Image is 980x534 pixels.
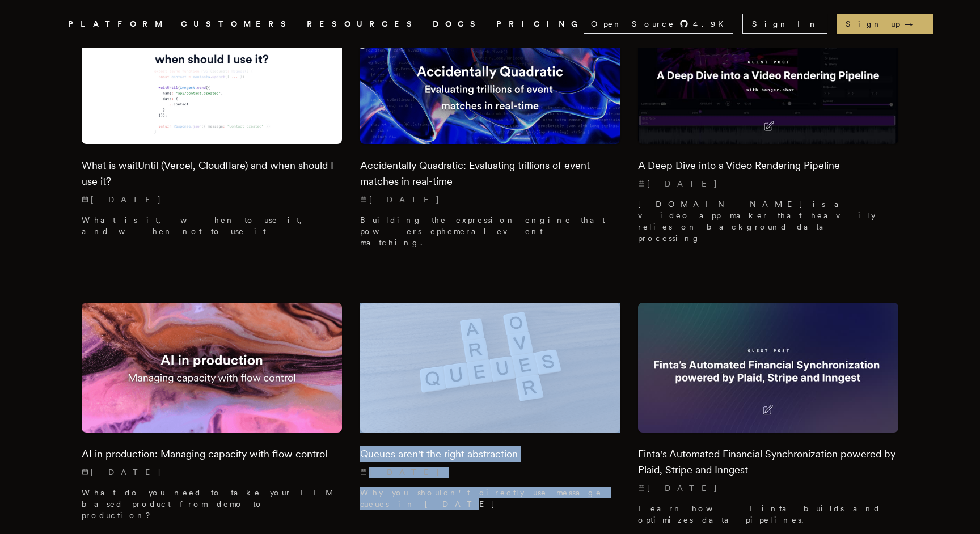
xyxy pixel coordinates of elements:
p: [DATE] [360,194,620,205]
h2: AI in production: Managing capacity with flow control [82,446,342,462]
p: Why you shouldn't directly use message queues in [DATE] [360,487,620,510]
p: [DATE] [360,467,620,478]
span: 4.9 K [693,18,730,29]
p: What is it, when to use it, and when not to use it [82,214,342,237]
p: [DATE] [82,194,342,205]
button: PLATFORM [68,17,167,31]
p: [DATE] [638,482,898,494]
h2: What is waitUntil (Vercel, Cloudflare) and when should I use it? [82,158,342,189]
p: Building the expression engine that powers ephemeral event matching. [360,214,620,248]
h2: Finta's Automated Financial Synchronization powered by Plaid, Stripe and Inngest [638,446,898,478]
a: DOCS [433,17,483,31]
p: What do you need to take your LLM based product from demo to production? [82,487,342,521]
img: Featured image for A Deep Dive into a Video Rendering Pipeline blog post [638,14,898,144]
img: Featured image for Finta's Automated Financial Synchronization powered by Plaid, Stripe and Innge... [638,303,898,433]
span: → [905,18,924,29]
a: Featured image for AI in production: Managing capacity with flow control blog postAI in productio... [82,303,342,530]
a: Featured image for What is waitUntil (Vercel, Cloudflare) and when should I use it? blog postWhat... [82,14,342,246]
a: Featured image for A Deep Dive into a Video Rendering Pipeline blog postA Deep Dive into a Video ... [638,14,898,253]
p: [DATE] [82,467,342,478]
a: Featured image for Accidentally Quadratic: Evaluating trillions of event matches in real-time blo... [360,14,620,257]
img: Featured image for Queues aren't the right abstraction blog post [360,303,620,433]
a: Featured image for Queues aren't the right abstraction blog postQueues aren't the right abstracti... [360,303,620,519]
h2: Queues aren't the right abstraction [360,446,620,462]
span: Open Source [591,18,675,29]
p: [DATE] [638,178,898,189]
a: Sign In [742,14,827,34]
a: PRICING [496,17,584,31]
button: RESOURCES [307,17,419,31]
h2: Accidentally Quadratic: Evaluating trillions of event matches in real-time [360,158,620,189]
p: Learn how Finta builds and optimizes data pipelines. [638,503,898,525]
img: Featured image for What is waitUntil (Vercel, Cloudflare) and when should I use it? blog post [82,14,342,144]
p: [DOMAIN_NAME] is a video app maker that heavily relies on background data processing [638,198,898,244]
img: Featured image for AI in production: Managing capacity with flow control blog post [82,303,342,433]
a: CUSTOMERS [181,17,293,31]
img: Featured image for Accidentally Quadratic: Evaluating trillions of event matches in real-time blo... [360,14,620,144]
h2: A Deep Dive into a Video Rendering Pipeline [638,158,898,173]
a: Sign up [837,14,933,34]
